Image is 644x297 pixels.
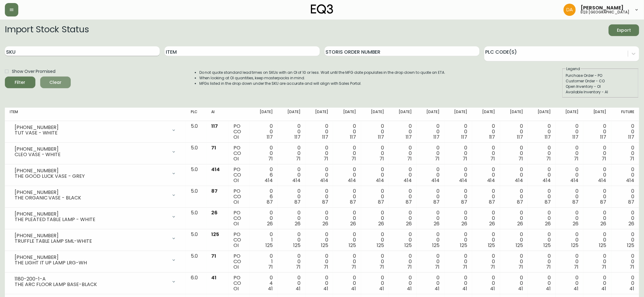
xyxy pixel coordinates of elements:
div: 0 0 [588,210,606,227]
span: OI [233,199,239,206]
img: logo [311,4,333,14]
div: 0 0 [394,188,412,205]
span: 125 [293,242,301,249]
div: [PHONE_NUMBER]THE ORGANIC VASE - BLACK [10,188,181,202]
div: 0 0 [560,145,578,162]
div: 0 0 [422,253,439,270]
span: 125 [599,242,607,249]
span: 414 [404,177,412,184]
span: 71 [296,263,301,270]
div: 0 0 [255,145,273,162]
div: [PHONE_NUMBER]TUT VASE - WHITE [10,123,181,137]
div: 0 0 [338,145,356,162]
span: 26 [267,220,273,227]
div: Filter [15,79,26,86]
div: 0 0 [560,123,578,140]
span: 26 [350,220,356,227]
span: 117 [406,134,412,141]
div: Purchase Order - PO [566,73,635,78]
span: 117 [628,134,634,141]
span: 125 [516,242,523,249]
span: 71 [324,263,328,270]
legend: Legend [566,66,581,72]
td: 5.0 [186,121,206,143]
th: [DATE] [417,108,444,121]
span: 71 [324,155,328,162]
span: 87 [211,188,218,195]
div: THE PLEATED TABLE LAMP - WHITE [15,217,168,222]
div: 0 0 [422,232,439,248]
div: 0 0 [588,167,606,183]
div: 0 0 [477,145,495,162]
div: 0 0 [338,123,356,140]
div: 0 0 [533,275,551,292]
div: THE GOOD LUCK VASE - GREY [15,174,168,179]
h5: eq3 [GEOGRAPHIC_DATA] [581,10,629,14]
div: [PHONE_NUMBER]CLEO VASE - WHITE [10,145,181,159]
div: 0 0 [477,232,495,248]
span: [PERSON_NAME] [581,5,624,10]
span: 71 [352,155,356,162]
div: [PHONE_NUMBER]THE GOOD LUCK VASE - GREY [10,167,181,180]
div: 0 0 [422,123,439,140]
span: Clear [45,79,66,86]
div: 0 1 [255,253,273,270]
div: 0 0 [283,232,301,248]
div: 0 0 [366,167,384,183]
span: 125 [377,242,384,249]
td: 6.0 [186,273,206,294]
div: 0 0 [422,188,439,205]
div: Customer Order - CO [566,78,635,84]
span: Show Over Promised [12,68,55,75]
span: 125 [404,242,412,249]
th: AI [206,108,229,121]
span: 117 [545,134,551,141]
td: 5.0 [186,186,206,208]
span: 71 [296,155,301,162]
div: 0 0 [449,167,467,183]
div: THE ORGANIC VASE - BLACK [15,195,168,201]
span: 26 [545,220,551,227]
div: 0 0 [366,123,384,140]
span: 125 [432,242,439,249]
span: 26 [573,220,578,227]
div: 0 0 [560,232,578,248]
li: MFGs listed in the drop down under the SKU are accurate and will align with Sales Portal. [199,81,446,86]
span: 71 [211,252,216,259]
span: 87 [294,199,301,206]
span: 414 [265,177,273,184]
span: 87 [545,199,551,206]
div: 0 0 [338,253,356,270]
button: Filter [5,77,35,88]
span: 117 [433,134,439,141]
span: 71 [518,263,523,270]
div: 0 0 [449,123,467,140]
span: 71 [435,155,439,162]
span: 26 [601,220,607,227]
div: 0 0 [283,253,301,270]
span: 87 [461,199,468,206]
td: 5.0 [186,143,206,164]
div: 0 0 [505,167,523,183]
div: 0 0 [588,232,606,248]
button: Clear [40,77,71,88]
span: 87 [489,199,495,206]
div: 0 0 [394,145,412,162]
span: 414 [459,177,468,184]
span: 414 [543,177,551,184]
div: [PHONE_NUMBER] [15,146,168,152]
span: 71 [491,263,495,270]
span: OI [233,134,239,141]
div: 0 0 [449,188,467,205]
span: 414 [598,177,607,184]
div: 0 0 [366,253,384,270]
th: [DATE] [528,108,556,121]
span: 125 [460,242,468,249]
div: 0 0 [338,232,356,248]
span: 26 [322,220,328,227]
div: 0 0 [616,253,634,270]
div: 0 0 [394,167,412,183]
div: [PHONE_NUMBER] [15,211,168,217]
span: 125 [265,242,273,249]
span: 71 [268,155,273,162]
